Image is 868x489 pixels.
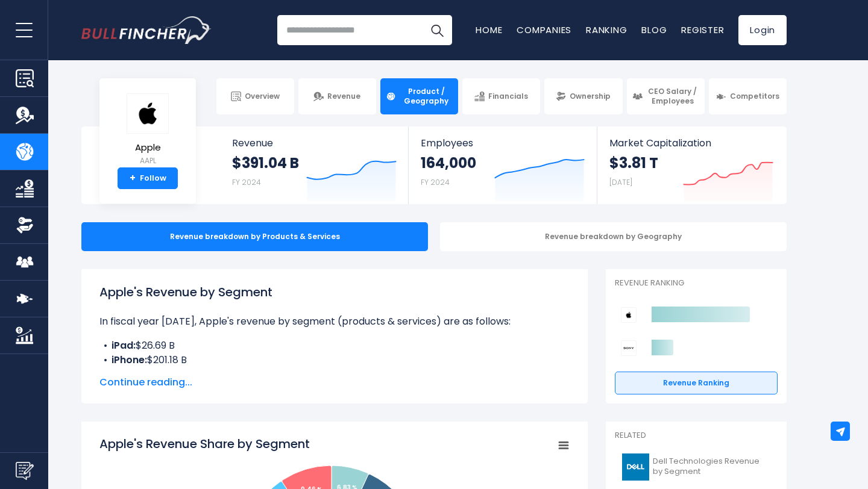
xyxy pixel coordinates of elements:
[99,338,570,353] li: $26.69 B
[609,154,658,172] strong: $3.81 T
[409,126,596,204] a: Employees 164,000 FY 2024
[130,173,136,184] strong: +
[216,78,294,114] a: Overview
[615,278,778,288] p: Revenue Ranking
[327,92,360,101] span: Revenue
[421,137,584,149] span: Employees
[421,177,450,187] small: FY 2024
[609,137,773,149] span: Market Capitalization
[517,23,571,36] a: Companies
[488,92,528,101] span: Financials
[220,126,409,204] a: Revenue $391.04 B FY 2024
[621,340,637,356] img: Sony Group Corporation competitors logo
[681,23,724,36] a: Register
[462,78,540,114] a: Financials
[738,15,787,45] a: Login
[709,78,787,114] a: Competitors
[730,92,779,101] span: Competitors
[597,126,785,204] a: Market Capitalization $3.81 T [DATE]
[421,154,476,172] strong: 164,000
[112,338,136,352] b: iPad:
[81,16,211,44] a: Go to homepage
[232,154,299,172] strong: $391.04 B
[112,353,147,367] b: iPhone:
[99,314,570,329] p: In fiscal year [DATE], Apple's revenue by segment (products & services) are as follows:
[232,177,261,187] small: FY 2024
[126,93,169,168] a: Apple AAPL
[622,453,649,481] img: DELL logo
[380,78,458,114] a: Product / Geography
[16,216,34,234] img: Ownership
[232,137,397,149] span: Revenue
[615,431,778,441] p: Related
[298,78,376,114] a: Revenue
[646,87,699,105] span: CEO Salary / Employees
[653,456,770,477] span: Dell Technologies Revenue by Segment
[99,353,570,367] li: $201.18 B
[127,143,169,153] span: Apple
[400,87,453,105] span: Product / Geography
[81,222,428,251] div: Revenue breakdown by Products & Services
[627,78,705,114] a: CEO Salary / Employees
[615,372,778,394] a: Revenue Ranking
[245,92,280,101] span: Overview
[615,450,778,484] a: Dell Technologies Revenue by Segment
[99,283,570,301] h1: Apple's Revenue by Segment
[621,307,637,323] img: Apple competitors logo
[127,155,169,166] small: AAPL
[570,92,611,101] span: Ownership
[99,375,570,390] span: Continue reading...
[476,23,502,36] a: Home
[641,23,667,36] a: Blog
[586,23,627,36] a: Ranking
[544,78,622,114] a: Ownership
[81,16,212,44] img: Bullfincher logo
[440,222,787,251] div: Revenue breakdown by Geography
[609,177,632,187] small: [DATE]
[99,435,310,452] tspan: Apple's Revenue Share by Segment
[118,167,178,189] a: +Follow
[422,15,452,45] button: Search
